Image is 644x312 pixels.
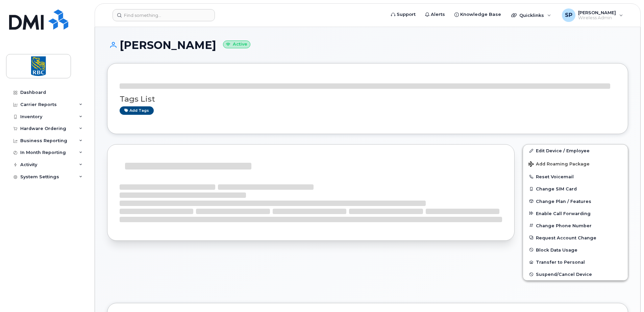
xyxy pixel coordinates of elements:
[120,106,154,115] a: Add tags
[523,183,628,195] button: Change SIM Card
[120,95,616,103] h3: Tags List
[523,145,628,157] a: Edit Device / Employee
[536,211,591,216] span: Enable Call Forwarding
[528,161,590,168] span: Add Roaming Package
[523,256,628,268] button: Transfer to Personal
[523,232,628,244] button: Request Account Change
[107,39,628,51] h1: [PERSON_NAME]
[223,41,250,48] small: Active
[523,219,628,232] button: Change Phone Number
[523,207,628,219] button: Enable Call Forwarding
[536,199,591,204] span: Change Plan / Features
[523,171,628,183] button: Reset Voicemail
[523,195,628,207] button: Change Plan / Features
[523,268,628,280] button: Suspend/Cancel Device
[536,272,592,277] span: Suspend/Cancel Device
[523,244,628,256] button: Block Data Usage
[523,157,628,171] button: Add Roaming Package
